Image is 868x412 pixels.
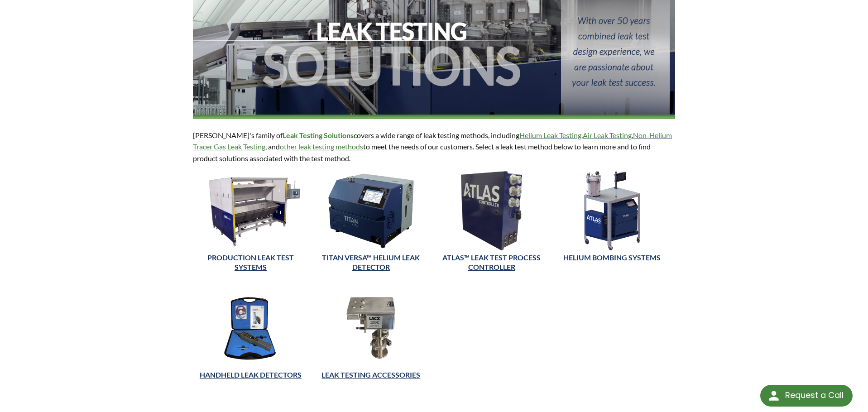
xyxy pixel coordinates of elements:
[322,253,420,271] a: TITAN VERSA™ Helium Leak Detector
[193,171,308,250] img: Production Leak Test Systems Category
[200,370,302,379] a: HANDHELD LEAK DETECTORS
[193,288,308,368] img: Handheld Leak Detectors Category
[207,253,294,271] a: PRODUCTION LEAK TEST SYSTEMS
[461,171,522,250] img: ATLAS™ Leak Test Process Controller
[767,388,781,403] img: round button
[313,288,428,368] img: Leak Testing Accessories Category
[583,171,642,250] img: Helium Bombing System
[442,253,541,271] a: ATLAS™ Leak Test Process Controller
[563,253,661,262] a: Helium Bombing Systems
[283,131,354,139] strong: Leak Testing Solutions
[760,385,853,407] div: Request a Call
[313,171,428,250] img: TITAN VERSA™ Helium Leak Detector
[785,385,844,406] div: Request a Call
[321,370,420,379] a: LEAK TESTING ACCESSORIES
[583,131,632,139] a: Air Leak Testing
[280,142,363,151] a: other leak testing methods
[193,129,675,164] p: [PERSON_NAME]'s family of covers a wide range of leak testing methods, including , , , and to mee...
[519,131,581,139] a: Helium Leak Testing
